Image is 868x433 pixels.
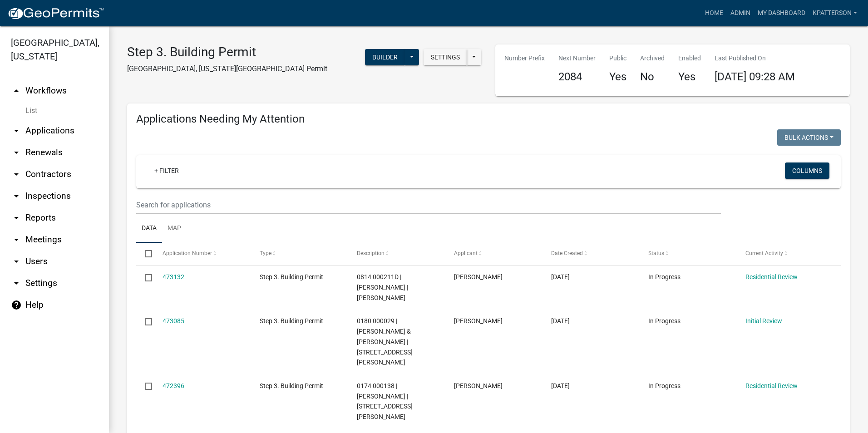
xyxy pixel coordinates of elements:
a: 472396 [163,382,184,389]
i: arrow_drop_down [11,191,22,202]
i: arrow_drop_down [11,212,22,223]
p: Next Number [558,54,596,63]
span: Christy Smith [454,382,503,389]
datatable-header-cell: Select [136,243,153,265]
span: [DATE] 09:28 AM [715,70,795,83]
button: Columns [785,162,829,179]
h4: 2084 [558,70,596,84]
i: arrow_drop_down [11,125,22,136]
span: 09/02/2025 [551,382,570,389]
a: Map [162,214,187,243]
a: My Dashboard [754,5,809,22]
span: Applicant [454,250,478,256]
span: 0180 000029 | WHARTON JAMES & DEBORAH | 1134 & HINES RD [357,317,413,366]
span: Status [648,250,664,256]
a: Residential Review [745,382,798,389]
span: Date Created [551,250,583,256]
datatable-header-cell: Description [348,243,445,265]
i: arrow_drop_down [11,234,22,245]
a: Residential Review [745,273,798,280]
i: arrow_drop_down [11,169,22,180]
span: Step 3. Building Permit [260,382,323,389]
button: Builder [365,49,405,65]
i: help [11,300,22,310]
datatable-header-cell: Applicant [445,243,542,265]
datatable-header-cell: Application Number [153,243,251,265]
h4: Yes [609,70,626,84]
p: Archived [640,54,665,63]
a: Data [136,214,162,243]
i: arrow_drop_down [11,256,22,267]
i: arrow_drop_down [11,278,22,289]
span: 0814 000211D | BALDWIN SHELDON | SHIREY RD [357,273,408,301]
i: arrow_drop_up [11,85,22,96]
span: 09/03/2025 [551,273,570,280]
span: Application Number [163,250,212,256]
a: + Filter [147,162,186,179]
span: Current Activity [745,250,783,256]
span: Sheldon Baldwin [454,273,503,280]
p: [GEOGRAPHIC_DATA], [US_STATE][GEOGRAPHIC_DATA] Permit [127,64,327,74]
input: Search for applications [136,196,721,214]
span: Type [260,250,271,256]
p: Number Prefix [504,54,545,63]
span: In Progress [648,317,681,325]
a: Initial Review [745,317,782,325]
p: Public [609,54,626,63]
button: Bulk Actions [777,129,841,146]
p: Enabled [678,54,701,63]
a: Home [701,5,727,22]
a: 473132 [163,273,184,280]
datatable-header-cell: Status [640,243,737,265]
i: arrow_drop_down [11,147,22,158]
h4: Yes [678,70,701,84]
h3: Step 3. Building Permit [127,44,327,60]
a: KPATTERSON [809,5,861,22]
span: 0174 000138 | HARRY CHRISTY MEACHAM | 220 THRASH RD [357,382,413,420]
span: Step 3. Building Permit [260,317,323,325]
h4: Applications Needing My Attention [136,113,841,126]
span: 09/03/2025 [551,317,570,325]
datatable-header-cell: Current Activity [737,243,834,265]
span: Description [357,250,385,256]
datatable-header-cell: Date Created [542,243,640,265]
a: 473085 [163,317,184,325]
span: Step 3. Building Permit [260,273,323,280]
a: Admin [727,5,754,22]
datatable-header-cell: Type [251,243,348,265]
span: In Progress [648,273,681,280]
span: In Progress [648,382,681,389]
p: Last Published On [715,54,795,63]
button: Settings [424,49,467,65]
h4: No [640,70,665,84]
span: Amy Holler [454,317,503,325]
